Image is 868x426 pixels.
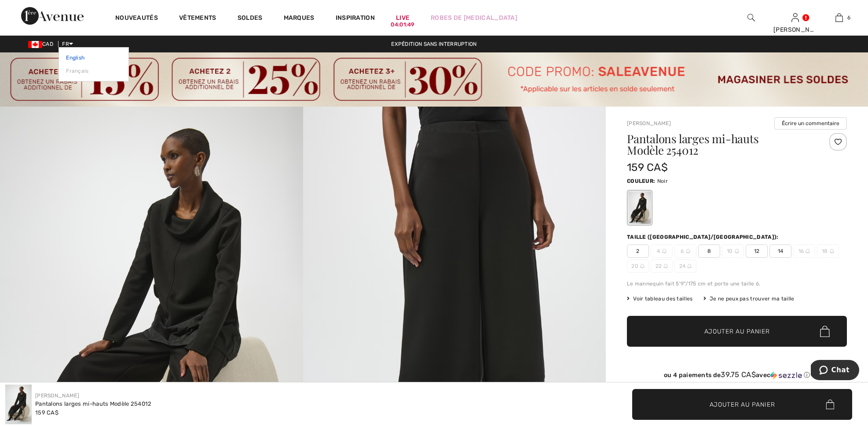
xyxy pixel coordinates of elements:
span: 14 [769,244,791,258]
img: Sezzle [770,371,802,379]
div: Noir [628,191,651,224]
img: ring-m.svg [687,264,692,268]
span: 2 [627,244,649,258]
span: 18 [817,244,839,258]
img: ring-m.svg [686,249,690,253]
button: Ajouter au panier [632,389,852,420]
span: Inspiration [336,14,375,23]
button: Ajouter au panier [627,316,847,347]
a: Robes de [MEDICAL_DATA] [431,13,517,22]
a: Nouveautés [115,14,158,23]
span: FR [62,41,73,47]
img: ring-m.svg [735,249,739,253]
img: Mon panier [835,12,843,23]
iframe: Ouvre un widget dans lequel vous pouvez chatter avec l’un de nos agents [811,360,859,382]
a: [PERSON_NAME] [627,120,671,126]
a: 6 [817,12,861,23]
span: 6 [674,244,696,258]
a: English [66,51,121,64]
img: ring-m.svg [640,264,645,268]
a: [PERSON_NAME] [35,393,79,399]
img: Mes infos [791,12,799,23]
span: 12 [746,244,768,258]
span: 22 [651,259,673,273]
a: Soldes [238,14,263,23]
span: 20 [627,259,649,273]
div: ou 4 paiements de avec [627,370,847,379]
img: ring-m.svg [830,249,834,253]
span: Ajouter au panier [704,327,770,336]
img: ring-m.svg [662,249,667,253]
div: 04:01:49 [391,21,414,29]
img: 1ère Avenue [21,7,84,25]
span: 4 [651,244,673,258]
div: Le mannequin fait 5'9"/175 cm et porte une taille 6. [627,280,847,288]
span: 8 [698,244,720,258]
a: Se connecter [791,13,799,22]
button: Écrire un commentaire [774,117,847,130]
span: 159 CA$ [627,161,668,174]
h1: Pantalons larges mi-hauts Modèle 254012 [627,133,810,156]
div: Taille ([GEOGRAPHIC_DATA]/[GEOGRAPHIC_DATA]): [627,233,780,241]
img: Pantalons larges mi-hauts mod&egrave;le 254012 [5,385,32,424]
div: Je ne peux pas trouver ma taille [703,295,795,303]
span: CAD [28,41,57,47]
div: [PERSON_NAME] [773,25,817,34]
img: ring-m.svg [663,264,668,268]
img: Bag.svg [826,400,834,409]
span: 6 [847,14,850,22]
span: 10 [722,244,744,258]
img: recherche [747,12,755,23]
a: Marques [284,14,315,23]
span: Voir tableau des tailles [627,295,693,303]
span: 159 CA$ [35,409,59,416]
img: Canadian Dollar [28,41,42,48]
img: Bag.svg [820,326,830,337]
a: Vêtements [179,14,216,23]
a: Français [66,64,121,78]
div: Pantalons larges mi-hauts Modèle 254012 [35,400,152,408]
img: ring-m.svg [806,249,810,253]
span: 39.75 CA$ [721,370,756,379]
span: Couleur: [627,178,655,184]
a: Live04:01:49 [396,13,410,22]
span: 24 [674,259,696,273]
span: 16 [793,244,815,258]
div: ou 4 paiements de39.75 CA$avecSezzle Cliquez pour en savoir plus sur Sezzle [627,370,847,382]
span: Ajouter au panier [710,400,775,409]
span: Noir [657,178,668,184]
